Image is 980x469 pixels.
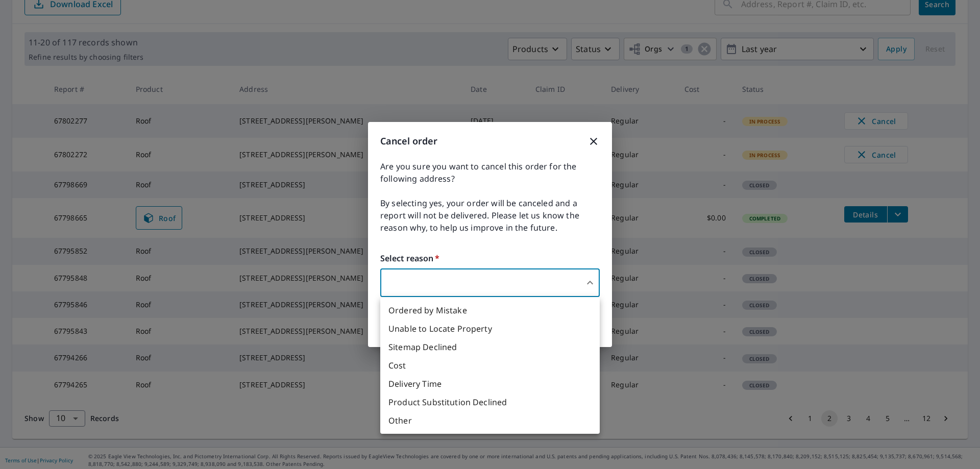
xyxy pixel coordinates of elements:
li: Other [380,411,600,430]
li: Unable to Locate Property [380,319,600,338]
li: Product Substitution Declined [380,393,600,411]
li: Delivery Time [380,375,600,393]
li: Cost [380,356,600,375]
li: Ordered by Mistake [380,301,600,319]
li: Sitemap Declined [380,338,600,356]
